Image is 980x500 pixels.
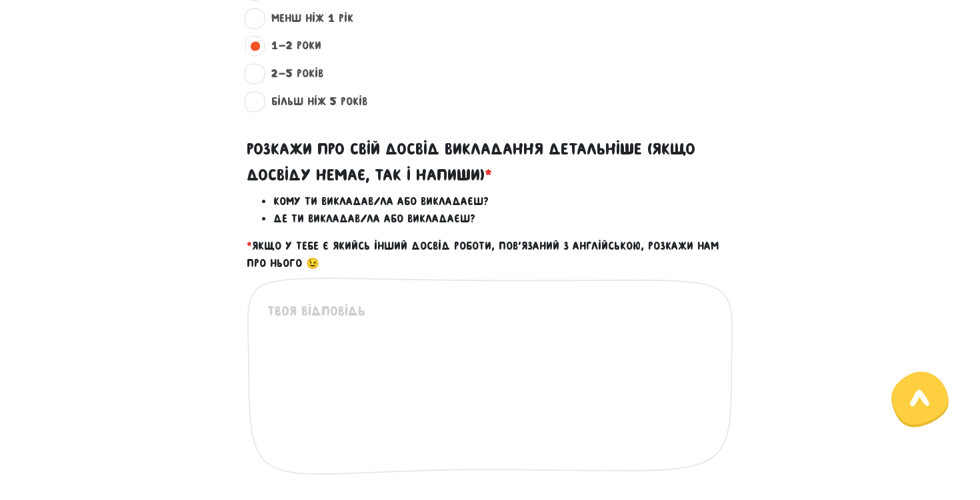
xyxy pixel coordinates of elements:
[260,65,323,83] label: 2-5 років
[273,210,733,228] li: Де ти викладав/ла або викладаєш?
[247,121,733,272] div: Якщо у тебе є якийсь інший досвід роботи, пов'язаний з англійською, розкажи нам про нього 😉
[247,136,733,188] label: Розкажи про свій досвід викладання детальніше (якщо досвіду немає, так і напиши)
[260,10,353,27] label: менш ніж 1 рік
[260,37,321,55] label: 1-2 роки
[260,93,367,111] label: більш ніж 5 років
[273,193,733,210] li: Кому ти викладав/ла або викладаєш?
